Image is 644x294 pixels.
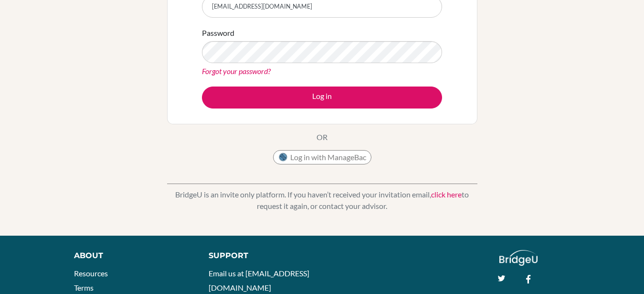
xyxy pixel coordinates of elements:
p: BridgeU is an invite only platform. If you haven’t received your invitation email, to request it ... [167,189,477,212]
p: OR [317,131,327,143]
button: Log in [202,87,442,109]
div: Support [209,250,312,261]
a: Forgot your password? [202,66,271,76]
img: logo_white@2x-f4f0deed5e89b7ecb1c2cc34c3e3d731f90f0f143d5ea2071677605dd97b5244.png [499,250,538,266]
label: Password [202,27,234,39]
a: Email us at [EMAIL_ADDRESS][DOMAIN_NAME] [209,269,309,292]
a: Resources [74,269,108,278]
a: Terms [74,283,94,292]
div: About [74,250,187,261]
button: Log in with ManageBac [273,150,371,164]
a: click here [431,190,462,199]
